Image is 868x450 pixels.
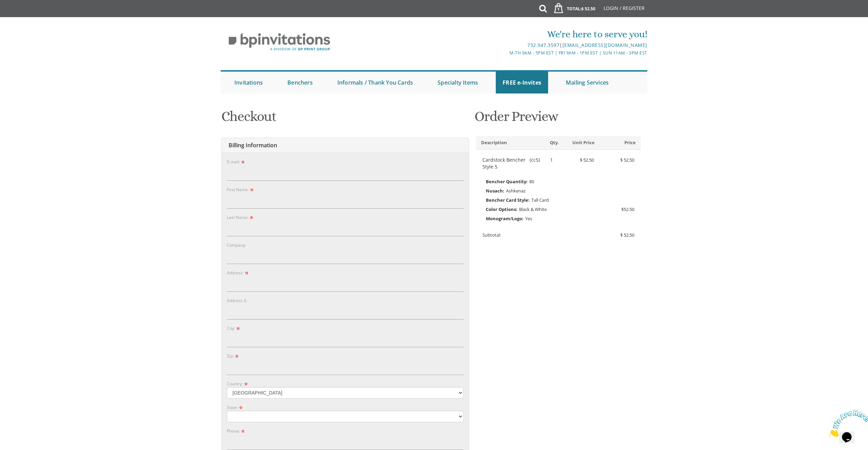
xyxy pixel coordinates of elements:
[506,188,526,194] span: Ashkenaz
[227,404,244,410] label: State:
[486,214,523,223] span: Monogram/Logo:
[227,242,246,248] label: Company:
[475,109,642,129] h1: Order Preview
[621,205,634,214] span: $52.50
[545,157,559,163] div: 1
[228,72,270,93] a: Invitations
[486,177,528,186] span: Bencher Quantity:
[331,72,420,93] a: Informals / Thank You Cards
[363,27,647,41] div: We're here to serve you!
[476,139,545,146] div: Description
[530,157,540,170] span: (cc5)
[363,41,647,49] div: |
[227,428,246,434] label: Phone:
[241,430,244,433] img: pc_icon_required.gif
[250,188,253,191] img: pc_icon_required.gif
[826,407,868,440] iframe: chat widget
[620,232,634,238] span: $ 52.50
[545,139,558,146] div: Qty.
[581,6,595,12] span: $ 52.50
[236,327,239,330] img: pc_icon_required.gif
[221,28,338,56] img: BP Invitation Loft
[363,49,647,57] div: M-Th 9am - 5pm EST | Fri 9am - 1pm EST | Sun 11am - 3pm EST
[496,72,548,93] a: FREE e-Invites
[562,42,647,48] a: [EMAIL_ADDRESS][DOMAIN_NAME]
[620,157,634,163] span: $ 52.50
[486,196,530,204] span: Bencher Card Style:
[3,3,45,30] img: Chat attention grabber
[482,157,528,170] span: Cardstock Bencher Style 5
[227,381,249,387] label: Country:
[235,355,238,358] img: pc_icon_required.gif
[244,383,247,386] img: Required
[559,72,616,93] a: Mailing Services
[482,232,501,238] span: Subtotal:
[555,7,562,12] span: 1
[281,72,320,93] a: Benchers
[558,139,600,146] div: Unit Price
[241,161,244,164] img: pc_icon_required.gif
[227,353,239,359] label: Zip:
[529,178,534,185] span: 80
[227,298,247,303] label: Address 2:
[227,214,254,220] label: Last Name:
[227,159,246,165] label: E-mail:
[580,157,594,163] span: $ 52.50
[227,270,249,276] label: Address:
[527,42,559,48] a: 732.947.3597
[227,325,241,331] label: City:
[486,186,504,195] span: Nusach:
[227,141,277,149] span: Billing Information
[525,215,532,222] span: Yes
[431,72,485,93] a: Specialty Items
[486,205,517,214] span: Color Options:
[250,216,253,219] img: pc_icon_required.gif
[245,272,248,275] img: pc_icon_required.gif
[239,406,242,409] img: Required
[600,139,641,146] div: Price
[227,187,255,192] label: First Name:
[531,197,549,203] span: Tall Card
[519,206,547,212] span: Black & White
[221,109,469,129] h1: Checkout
